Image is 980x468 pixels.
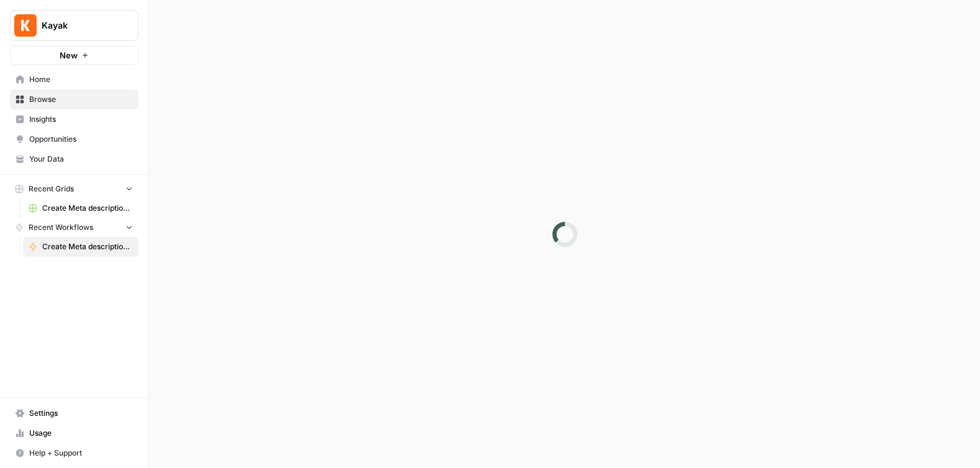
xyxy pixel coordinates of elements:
span: Settings [29,408,133,419]
button: Help + Support [10,443,139,463]
a: Create Meta description ([PERSON_NAME]) [23,237,139,257]
a: Your Data [10,149,139,169]
span: Help + Support [29,447,133,459]
a: Opportunities [10,129,139,149]
a: Create Meta description ([PERSON_NAME]) Grid [23,198,139,218]
span: Recent Grids [29,183,74,195]
a: Insights [10,109,139,129]
span: Your Data [29,154,133,165]
img: Kayak Logo [14,14,37,37]
span: Create Meta description ([PERSON_NAME]) Grid [42,203,133,214]
a: Browse [10,89,139,109]
button: New [10,46,139,65]
span: Kayak [42,19,117,32]
button: Recent Grids [10,180,139,198]
span: Browse [29,94,133,105]
span: Opportunities [29,134,133,145]
span: Insights [29,114,133,125]
button: Recent Workflows [10,218,139,237]
span: Usage [29,428,133,439]
a: Settings [10,403,139,423]
a: Home [10,70,139,89]
span: Create Meta description ([PERSON_NAME]) [42,241,133,252]
span: Recent Workflows [29,222,93,233]
span: New [60,49,78,62]
a: Usage [10,423,139,443]
span: Home [29,74,133,85]
button: Workspace: Kayak [10,10,139,41]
